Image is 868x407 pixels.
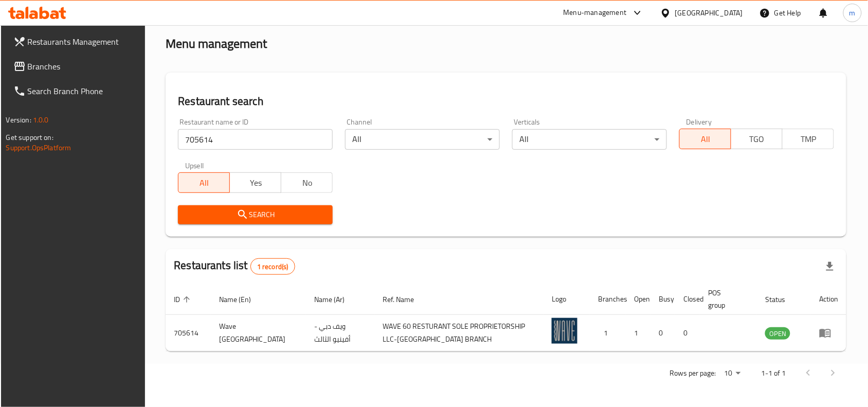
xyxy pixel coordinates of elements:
span: Name (En) [219,293,264,306]
td: 1 [590,315,626,351]
span: Yes [234,175,277,190]
label: Delivery [686,118,712,126]
span: POS group [708,287,745,311]
label: Upsell [185,162,204,169]
h2: Menu management [166,36,267,52]
span: Get support on: [6,131,53,144]
td: WAVE 60 RESTURANT SOLE PROPRIETORSHIP LLC-[GEOGRAPHIC_DATA] BRANCH [375,315,544,351]
th: Closed [675,284,700,315]
a: Branches [5,54,146,79]
td: ويف دبي - أفينيو الثالث [306,315,375,351]
a: Support.OpsPlatform [6,141,71,154]
span: Branches [28,60,138,73]
h2: Restaurants list [174,258,295,275]
td: 1 [626,315,650,351]
span: No [285,175,329,190]
span: Restaurants Management [28,36,138,48]
div: Menu-management [564,7,627,19]
th: Busy [650,284,675,315]
div: All [512,129,667,150]
button: TMP [782,129,834,149]
img: Wave Dubai - 3rd Avenue [552,318,577,344]
a: Restaurants Management [5,29,146,54]
span: 1 record(s) [251,262,295,272]
div: [GEOGRAPHIC_DATA] [675,7,743,19]
span: OPEN [765,328,790,340]
div: OPEN [765,327,790,340]
th: Open [626,284,650,315]
span: Version: [6,113,31,127]
span: m [849,7,856,19]
div: All [345,129,500,150]
div: Total records count [250,258,295,275]
button: Yes [229,172,281,193]
button: TGO [731,129,783,149]
span: Ref. Name [383,293,428,306]
p: 1-1 of 1 [761,367,786,380]
a: Search Branch Phone [5,79,146,103]
span: TGO [735,132,779,147]
button: All [679,129,731,149]
th: Branches [590,284,626,315]
span: TMP [787,132,830,147]
span: Search [186,208,324,221]
span: ID [174,293,193,306]
span: All [183,175,226,190]
div: Export file [818,254,842,279]
span: Name (Ar) [314,293,358,306]
span: 1.0.0 [33,113,49,127]
span: All [684,132,727,147]
input: Search for restaurant name or ID.. [178,129,333,150]
div: Menu [819,327,838,339]
span: Status [765,293,799,306]
th: Logo [544,284,590,315]
td: 0 [650,315,675,351]
button: Search [178,205,333,224]
div: Rows per page: [720,366,745,381]
td: 705614 [166,315,211,351]
button: All [178,172,230,193]
table: enhanced table [166,284,846,351]
span: Search Branch Phone [28,85,138,97]
td: 0 [675,315,700,351]
th: Action [811,284,846,315]
button: No [281,172,333,193]
p: Rows per page: [670,367,716,380]
h2: Restaurant search [178,94,834,109]
td: Wave [GEOGRAPHIC_DATA] [211,315,306,351]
